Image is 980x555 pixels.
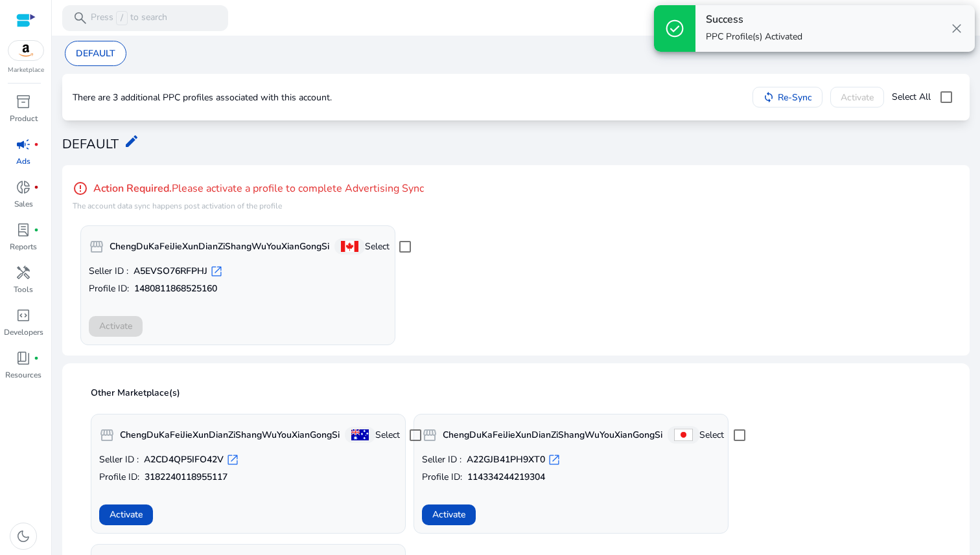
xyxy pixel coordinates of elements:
[432,508,465,521] span: Activate
[124,133,139,149] mat-icon: edit
[706,14,802,26] h4: Success
[145,471,227,484] b: 3182240118955117
[949,21,964,36] span: close
[110,240,329,253] b: ChengDuKaFeiJieXunDianZiShangWuYouXianGongSi
[4,326,43,338] p: Developers
[699,429,724,442] span: Select
[16,222,31,238] span: lab_profile
[99,453,139,466] span: Seller ID :
[14,198,33,210] p: Sales
[99,427,115,443] span: storefront
[5,369,41,381] p: Resources
[73,10,88,26] span: search
[134,265,207,278] b: A5EVSO76RFPHJ
[778,91,812,104] span: Re-Sync
[8,65,44,75] p: Marketplace
[91,11,167,25] p: Press to search
[548,453,561,466] span: open_in_new
[443,429,662,442] b: ChengDuKaFeiJieXunDianZiShangWuYouXianGongSi
[706,30,802,43] p: PPC Profile(s) Activated
[76,47,115,60] p: DEFAULT
[422,504,476,525] button: Activate
[116,11,128,25] span: /
[892,91,931,104] span: Select All
[664,18,685,39] span: check_circle
[89,265,128,278] span: Seller ID :
[144,453,224,466] b: A2CD4QP5IFO42V
[16,265,31,280] span: handyman
[226,453,239,466] span: open_in_new
[16,137,31,152] span: campaign
[34,227,39,232] span: fiber_manual_record
[210,265,223,278] span: open_in_new
[10,241,37,253] p: Reports
[16,350,31,366] span: book_4
[34,185,39,190] span: fiber_manual_record
[16,528,31,544] span: dark_mode
[422,471,462,484] span: Profile ID:
[467,471,545,484] b: 114334244219304
[375,429,400,442] span: Select
[467,453,545,466] b: A22GJB41PH9XT0
[8,41,43,60] img: amazon.svg
[91,387,949,400] p: Other Marketplace(s)
[99,504,153,525] button: Activate
[89,239,104,255] span: storefront
[763,91,775,103] mat-icon: sync
[34,356,39,361] span: fiber_manual_record
[16,308,31,323] span: code_blocks
[73,91,332,104] p: There are 3 additional PPC profiles associated with this account.
[89,282,129,295] span: Profile ID:
[73,201,424,211] p: The account data sync happens post activation of the profile
[134,282,217,295] b: 1480811868525160
[16,155,30,167] p: Ads
[73,181,88,196] mat-icon: error_outline
[62,137,119,152] h3: DEFAULT
[16,179,31,195] span: donut_small
[752,87,822,108] button: Re-Sync
[110,508,143,521] span: Activate
[365,240,390,253] span: Select
[93,183,172,195] b: Action Required.
[10,113,38,124] p: Product
[16,94,31,109] span: inventory_2
[73,181,424,196] h4: Please activate a profile to complete Advertising Sync
[99,471,139,484] span: Profile ID:
[422,453,461,466] span: Seller ID :
[120,429,340,442] b: ChengDuKaFeiJieXunDianZiShangWuYouXianGongSi
[34,142,39,147] span: fiber_manual_record
[14,284,33,295] p: Tools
